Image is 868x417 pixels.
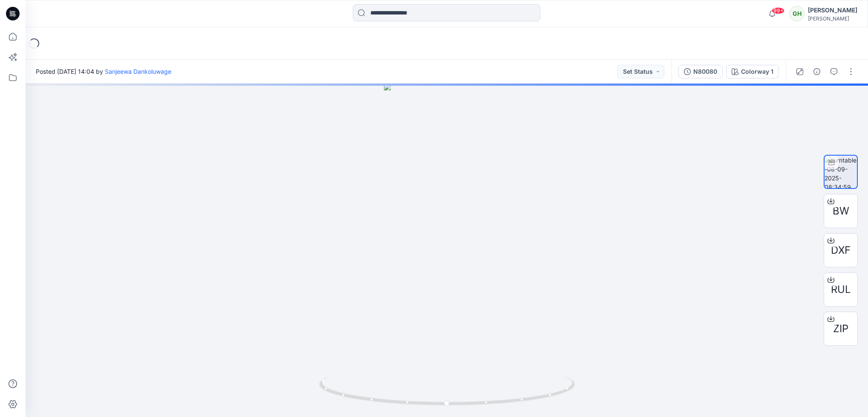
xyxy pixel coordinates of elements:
[808,15,857,22] div: [PERSON_NAME]
[831,282,851,297] span: RUL
[825,156,857,188] img: turntable-08-09-2025-08:34:59
[831,243,851,258] span: DXF
[726,65,779,78] button: Colorway 1
[105,68,171,75] a: Sanjeewa Dankoluwage
[810,65,824,78] button: Details
[693,67,717,76] div: N80080
[36,67,171,76] span: Posted [DATE] 14:04 by
[741,67,773,76] div: Colorway 1
[789,6,805,21] div: GH
[833,321,848,336] span: ZIP
[833,203,849,219] span: BW
[678,65,723,78] button: N80080
[808,5,857,15] div: [PERSON_NAME]
[772,7,784,14] span: 99+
